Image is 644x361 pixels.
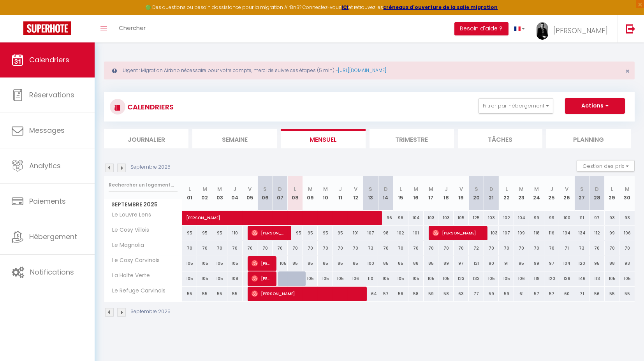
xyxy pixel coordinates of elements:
[243,241,258,255] div: 70
[605,176,620,211] th: 29
[574,287,589,301] div: 71
[408,256,424,271] div: 88
[589,176,605,211] th: 28
[546,129,631,148] li: Planning
[252,271,272,286] span: [PERSON_NAME]
[227,287,243,301] div: 55
[605,256,620,271] div: 88
[281,129,365,148] li: Mensuel
[393,271,408,286] div: 105
[252,256,272,271] span: [PERSON_NAME]
[363,241,378,255] div: 73
[363,226,378,240] div: 107
[445,185,448,193] abbr: J
[544,226,560,240] div: 116
[424,211,439,225] div: 103
[348,256,363,271] div: 85
[544,256,560,271] div: 97
[370,129,454,148] li: Trimestre
[338,67,386,74] a: [URL][DOMAIN_NAME]
[233,185,236,193] abbr: J
[227,226,243,240] div: 110
[104,62,635,79] div: Urgent : Migration Airbnb nécessaire pour votre compte, merci de suivre ces étapes (5 min) -
[544,211,560,225] div: 99
[589,241,605,255] div: 70
[273,176,288,211] th: 07
[318,256,333,271] div: 85
[519,185,524,193] abbr: M
[605,226,620,240] div: 99
[212,287,227,301] div: 55
[348,271,363,286] div: 106
[130,164,171,171] p: Septembre 2025
[626,24,635,33] img: logout
[574,211,589,225] div: 111
[323,185,328,193] abbr: M
[514,176,529,211] th: 23
[6,3,30,26] button: Ouvrir le widget de chat LiveChat
[559,176,574,211] th: 26
[534,185,539,193] abbr: M
[499,241,514,255] div: 70
[197,256,212,271] div: 105
[625,68,630,75] button: Close
[294,185,296,193] abbr: L
[484,211,499,225] div: 103
[369,185,372,193] abbr: S
[529,271,544,286] div: 119
[188,185,191,193] abbr: L
[227,271,243,286] div: 108
[318,226,333,240] div: 95
[363,256,378,271] div: 100
[484,271,499,286] div: 105
[348,176,363,211] th: 12
[469,241,484,255] div: 72
[438,241,454,255] div: 70
[589,211,605,225] div: 97
[393,256,408,271] div: 85
[303,241,318,255] div: 70
[459,185,463,193] abbr: V
[531,15,618,42] a: ... [PERSON_NAME]
[399,185,402,193] abbr: L
[125,98,174,116] h3: CALENDRIERS
[475,185,478,193] abbr: S
[106,256,162,265] span: Le Cosy Carvinois
[454,256,469,271] div: 97
[303,256,318,271] div: 85
[227,241,243,255] div: 70
[227,256,243,271] div: 105
[489,185,493,193] abbr: D
[544,287,560,301] div: 57
[318,241,333,255] div: 70
[384,4,498,11] a: créneaux d'ouverture de la salle migration
[514,287,529,301] div: 61
[553,26,608,35] span: [PERSON_NAME]
[257,176,273,211] th: 06
[469,271,484,286] div: 133
[625,185,630,193] abbr: M
[605,241,620,255] div: 70
[559,226,574,240] div: 134
[273,256,288,271] div: 105
[348,226,363,240] div: 101
[499,256,514,271] div: 91
[408,241,424,255] div: 70
[104,129,188,148] li: Journalier
[438,176,454,211] th: 18
[605,287,620,301] div: 55
[454,22,509,35] button: Besoin d'aide ?
[469,176,484,211] th: 20
[484,256,499,271] div: 90
[574,241,589,255] div: 73
[186,206,419,221] span: [PERSON_NAME]
[227,176,243,211] th: 04
[333,271,348,286] div: 105
[619,211,635,225] div: 93
[308,185,313,193] abbr: M
[559,271,574,286] div: 136
[619,226,635,240] div: 106
[484,287,499,301] div: 59
[424,271,439,286] div: 105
